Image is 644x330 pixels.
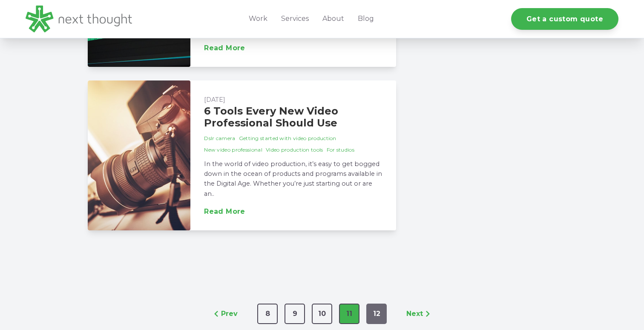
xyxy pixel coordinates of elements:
[204,134,235,143] a: Dslr camera
[327,146,354,154] a: For studios
[511,8,618,30] a: Get a custom quote
[266,146,323,154] a: Video production tools
[239,134,336,143] a: Getting started with video production
[339,304,359,324] a: 11
[312,304,332,324] a: 10
[204,208,245,215] a: Read More
[204,105,338,129] a: 6 Tools Every New Video Professional Should Use
[257,304,278,324] a: 8
[204,146,262,154] a: New video professional
[208,304,240,324] a: Prev
[404,304,436,324] a: Next
[285,304,305,324] a: 9
[204,96,225,103] label: [DATE]
[26,6,132,32] img: LG - NextThought Logo
[204,45,245,52] a: Read More
[204,159,382,199] p: In the world of video production, it’s easy to get bogged down in the ocean of products and progr...
[366,304,387,324] a: 12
